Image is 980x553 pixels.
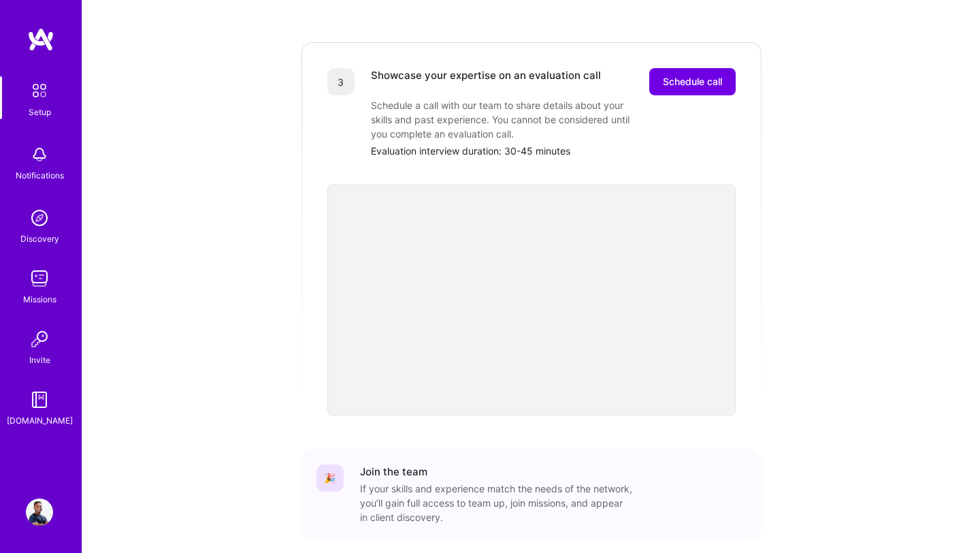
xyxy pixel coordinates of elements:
div: Showcase your expertise on an evaluation call [371,68,601,95]
div: Evaluation interview duration: 30-45 minutes [371,144,736,158]
img: guide book [26,386,53,413]
button: Schedule call [649,68,736,95]
img: setup [25,76,54,105]
img: Invite [26,326,53,353]
img: User Avatar [26,499,53,526]
div: If your skills and experience match the needs of the network, you’ll gain full access to team up,... [360,481,632,524]
img: discovery [26,204,53,232]
div: Schedule a call with our team to share details about your skills and past experience. You cannot ... [371,98,643,141]
div: 🎉 [316,464,344,492]
div: [DOMAIN_NAME] [7,413,73,428]
div: Discovery [20,232,59,246]
img: logo [27,27,54,52]
img: bell [26,141,53,168]
div: Join the team [360,464,427,479]
div: Setup [29,105,51,119]
iframe: video [327,185,736,415]
div: Invite [29,353,50,367]
div: Missions [23,292,56,306]
div: Notifications [16,168,64,183]
span: Schedule call [663,75,722,89]
img: teamwork [26,265,53,292]
a: User Avatar [22,499,56,526]
div: 3 [327,68,355,95]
